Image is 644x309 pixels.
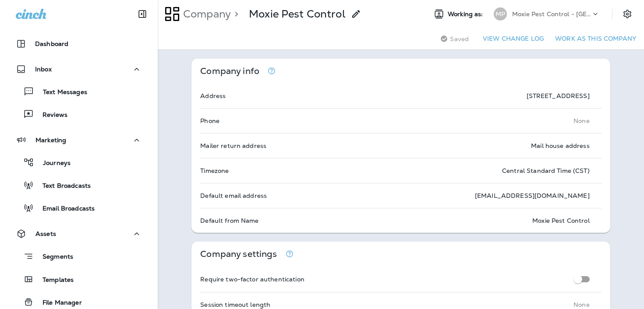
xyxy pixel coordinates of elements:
button: Assets [9,225,149,242]
p: Moxie Pest Control - [GEOGRAPHIC_DATA] [512,11,591,18]
p: Templates [34,276,74,284]
p: Default email address [200,192,267,199]
p: [STREET_ADDRESS] [527,92,590,99]
p: Marketing [35,137,66,144]
p: Company settings [200,250,277,258]
span: Saved [450,35,469,42]
button: Settings [619,6,635,22]
p: Inbox [35,66,52,73]
p: Company [180,7,231,21]
button: Marketing [9,131,149,149]
p: Require two-factor authentication [200,276,304,283]
button: Reviews [9,105,149,123]
p: Central Standard Time (CST) [502,167,590,174]
p: Text Messages [34,88,87,97]
p: [EMAIL_ADDRESS][DOMAIN_NAME] [475,192,590,199]
p: Reviews [34,111,67,119]
button: Dashboard [9,35,149,53]
p: Timezone [200,167,229,174]
button: View Change Log [479,32,547,46]
p: Address [200,92,226,99]
button: Journeys [9,153,149,172]
div: MP [494,7,507,21]
p: Journeys [34,159,71,168]
p: Company info [200,67,259,75]
button: Inbox [9,60,149,78]
p: Phone [200,117,219,124]
p: Session timeout length [200,301,270,308]
button: Text Broadcasts [9,176,149,194]
button: Email Broadcasts [9,199,149,217]
p: Mailer return address [200,142,266,149]
button: Templates [9,270,149,288]
p: Default from Name [200,217,258,224]
p: None [573,117,590,124]
span: Working as: [448,11,485,18]
p: None [573,301,590,308]
p: File Manager [34,299,82,307]
p: Email Broadcasts [34,205,95,213]
p: Dashboard [35,40,68,47]
p: > [231,7,238,21]
p: Assets [35,230,56,237]
p: Segments [34,253,73,262]
p: Moxie Pest Control [249,7,346,21]
button: Collapse Sidebar [130,5,155,23]
button: Segments [9,247,149,266]
p: Text Broadcasts [34,182,91,190]
button: Work as this company [552,32,640,46]
button: Text Messages [9,82,149,101]
p: Moxie Pest Control [532,217,590,224]
p: Mail house address [531,142,590,149]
